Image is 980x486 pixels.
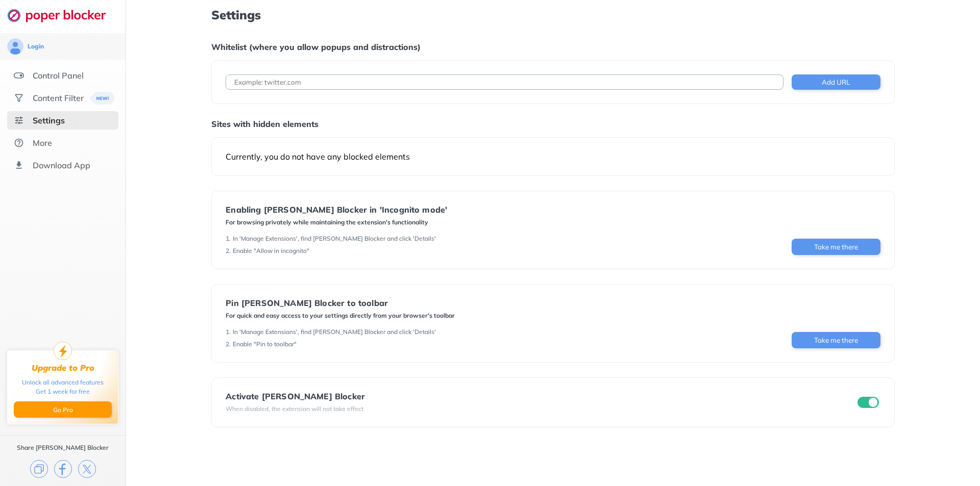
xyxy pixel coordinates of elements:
[233,340,297,348] div: Enable "Pin to toolbar"
[33,160,90,170] div: Download App
[226,247,231,255] div: 2 .
[54,460,72,478] img: facebook.svg
[226,151,880,162] div: Currently, you do not have any blocked elements
[22,378,104,387] div: Unlock all advanced features
[226,312,455,320] div: For quick and easy access to your settings directly from your browser's toolbar
[33,93,84,103] div: Content Filter
[14,115,24,125] img: settings-selected.svg
[792,239,880,255] button: Take me there
[226,405,365,413] div: When disabled, the extension will not take effect
[226,298,455,308] div: Pin [PERSON_NAME] Blocker to toolbar
[226,392,365,401] div: Activate [PERSON_NAME] Blocker
[14,138,24,148] img: about.svg
[36,387,90,396] div: Get 1 week for free
[792,332,880,348] button: Take me there
[226,340,231,348] div: 2 .
[7,38,23,55] img: avatar.svg
[33,115,65,125] div: Settings
[32,363,94,373] div: Upgrade to Pro
[226,218,447,226] div: For browsing privately while maintaining the extension's functionality
[792,74,880,90] button: Add URL
[233,328,436,336] div: In 'Manage Extensions', find [PERSON_NAME] Blocker and click 'Details'
[211,119,894,129] div: Sites with hidden elements
[226,328,231,336] div: 1 .
[211,8,894,21] h1: Settings
[33,138,52,148] div: More
[33,70,84,81] div: Control Panel
[89,92,114,105] img: menuBanner.svg
[226,74,783,90] input: Example: twitter.com
[54,342,72,360] img: upgrade-to-pro.svg
[17,444,109,452] div: Share [PERSON_NAME] Blocker
[14,160,24,170] img: download-app.svg
[14,93,24,103] img: social.svg
[233,247,309,255] div: Enable "Allow in incognito"
[28,42,44,50] div: Login
[14,401,112,418] button: Go Pro
[233,235,436,243] div: In 'Manage Extensions', find [PERSON_NAME] Blocker and click 'Details'
[30,460,48,478] img: copy.svg
[14,70,24,81] img: features.svg
[7,8,117,22] img: logo-webpage.svg
[78,460,96,478] img: x.svg
[211,42,894,52] div: Whitelist (where you allow popups and distractions)
[226,235,231,243] div: 1 .
[226,205,447,214] div: Enabling [PERSON_NAME] Blocker in 'Incognito mode'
